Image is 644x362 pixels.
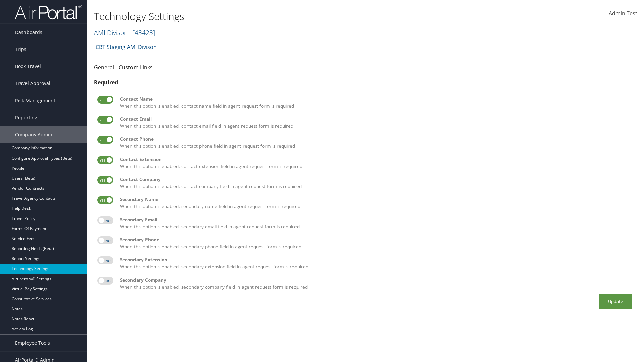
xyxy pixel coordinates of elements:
span: , [ 43423 ] [129,28,155,37]
label: When this option is enabled, contact company field in agent request form is required [120,176,634,190]
div: Secondary Company [120,277,634,283]
div: Secondary Extension [120,256,634,263]
button: Update [599,294,632,309]
span: Book Travel [15,58,41,75]
a: CBT Staging [96,40,125,54]
img: airportal-logo.png [15,4,82,20]
label: When this option is enabled, secondary extension field in agent request form is required [120,256,634,270]
div: Required [94,78,637,86]
div: Secondary Email [120,216,634,223]
label: When this option is enabled, secondary email field in agent request form is required [120,216,634,230]
a: AMI Divison [94,28,155,37]
div: Contact Company [120,176,634,183]
span: Trips [15,41,26,58]
div: Secondary Phone [120,236,634,243]
a: Custom Links [119,64,153,71]
label: When this option is enabled, secondary company field in agent request form is required [120,277,634,290]
span: Company Admin [15,126,52,143]
label: When this option is enabled, contact phone field in agent request form is required [120,136,634,149]
label: When this option is enabled, contact name field in agent request form is required [120,96,634,109]
label: When this option is enabled, secondary phone field in agent request form is required [120,236,634,250]
a: Admin Test [609,3,637,24]
a: AMI Divison [127,40,157,54]
div: Contact Extension [120,156,634,163]
div: Secondary Name [120,196,634,203]
a: General [94,64,114,71]
span: Admin Test [609,10,637,17]
span: Reporting [15,109,37,126]
div: Contact Email [120,116,634,122]
span: Risk Management [15,92,55,109]
span: Travel Approval [15,75,50,92]
label: When this option is enabled, contact extension field in agent request form is required [120,156,634,170]
div: Contact Name [120,96,634,102]
label: When this option is enabled, secondary name field in agent request form is required [120,196,634,210]
label: When this option is enabled, contact email field in agent request form is required [120,116,634,129]
span: Employee Tools [15,335,50,351]
h1: Technology Settings [94,9,456,23]
div: Contact Phone [120,136,634,142]
span: Dashboards [15,24,42,41]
